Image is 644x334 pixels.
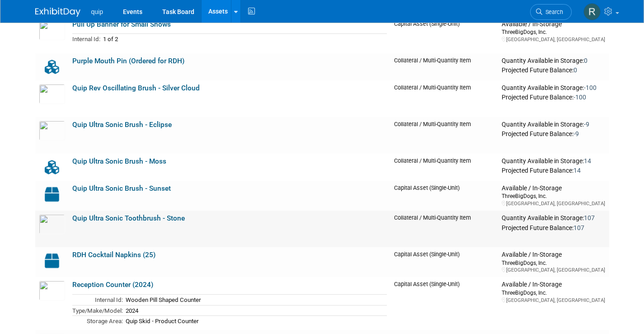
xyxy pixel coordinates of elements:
img: Capital-Asset-Icon-2.png [39,184,65,204]
span: Storage Area: [87,318,123,325]
div: Available / In-Storage [502,184,605,193]
img: ExhibitDay [35,8,80,17]
a: Search [530,4,572,20]
div: Available / In-Storage [502,20,605,28]
img: Ronald Delphin [583,3,601,20]
div: Available / In-Storage [502,281,605,289]
a: Quip Ultra Sonic Toothbrush - Stone [72,214,185,222]
span: 107 [573,224,584,231]
div: Quantity Available in Storage: [502,57,605,65]
a: Quip Ultra Sonic Brush - Eclipse [72,121,172,129]
a: Reception Counter (2024) [72,281,153,289]
div: Projected Future Balance: [502,65,605,75]
a: Pull Up Banner for Small Shows [72,20,171,28]
div: Quantity Available in Storage: [502,84,605,92]
td: Capital Asset (Single-Unit) [390,247,498,277]
td: Collateral / Multi-Quantity Item [390,117,498,154]
td: Collateral / Multi-Quantity Item [390,53,498,80]
td: Internal Id: [72,34,100,44]
td: Collateral / Multi-Quantity Item [390,211,498,247]
div: ThreeBigDogs, Inc. [502,192,605,200]
td: 2024 [123,305,387,316]
img: Collateral-Icon-2.png [39,157,65,177]
td: Type/Make/Model: [72,305,123,316]
td: Collateral / Multi-Quantity Item [390,80,498,117]
img: Capital-Asset-Icon-2.png [39,251,65,271]
span: 107 [584,214,595,221]
td: Wooden Pill Shaped Counter [123,295,387,306]
div: Projected Future Balance: [502,222,605,232]
span: 14 [573,167,581,174]
a: Quip Ultra Sonic Brush - Moss [72,157,166,165]
td: Capital Asset (Single-Unit) [390,181,498,211]
div: Quantity Available in Storage: [502,121,605,129]
td: Capital Asset (Single-Unit) [390,17,498,53]
span: -100 [584,84,597,91]
div: Quantity Available in Storage: [502,214,605,222]
span: -100 [573,94,586,101]
span: quip [91,8,103,15]
div: ThreeBigDogs, Inc. [502,289,605,296]
div: ThreeBigDogs, Inc. [502,259,605,267]
div: [GEOGRAPHIC_DATA], [GEOGRAPHIC_DATA] [502,267,605,273]
td: Quip Skid - Product Counter [123,316,387,326]
div: Quantity Available in Storage: [502,157,605,165]
span: -9 [584,121,589,128]
div: [GEOGRAPHIC_DATA], [GEOGRAPHIC_DATA] [502,200,605,207]
div: ThreeBigDogs, Inc. [502,28,605,36]
a: RDH Cocktail Napkins (25) [72,251,155,259]
td: Capital Asset (Single-Unit) [390,277,498,329]
div: Projected Future Balance: [502,165,605,175]
a: Quip Ultra Sonic Brush - Sunset [72,184,171,193]
div: Projected Future Balance: [502,128,605,138]
a: Quip Rev Oscillating Brush - Silver Cloud [72,84,200,92]
td: 1 of 2 [100,34,387,44]
a: Purple Mouth Pin (Ordered for RDH) [72,57,184,65]
span: 14 [584,157,591,165]
div: [GEOGRAPHIC_DATA], [GEOGRAPHIC_DATA] [502,36,605,43]
span: 0 [573,66,577,74]
td: Collateral / Multi-Quantity Item [390,154,498,181]
div: Available / In-Storage [502,251,605,259]
span: Search [542,9,563,15]
div: [GEOGRAPHIC_DATA], [GEOGRAPHIC_DATA] [502,297,605,304]
div: Projected Future Balance: [502,92,605,102]
img: Collateral-Icon-2.png [39,57,65,77]
span: 0 [584,57,588,64]
span: -9 [573,130,579,137]
td: Internal Id: [72,295,123,306]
